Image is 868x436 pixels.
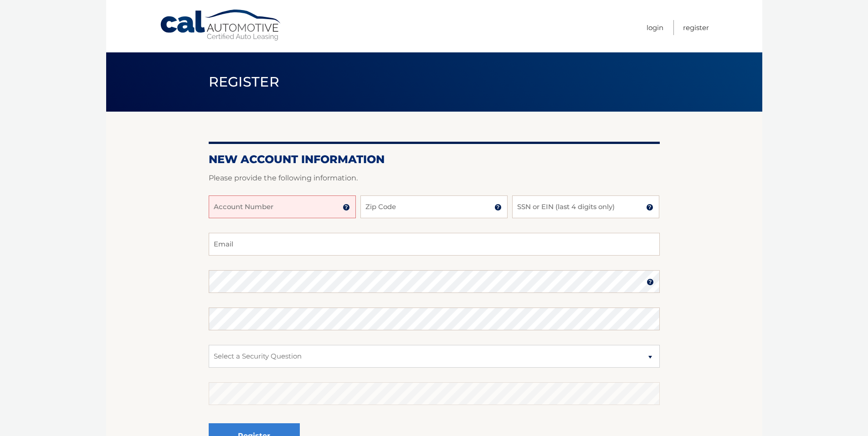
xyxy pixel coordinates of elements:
img: tooltip.svg [646,204,653,211]
p: Please provide the following information. [209,172,660,185]
h2: New Account Information [209,153,660,166]
input: Email [209,233,660,256]
a: Register [683,20,709,35]
input: Account Number [209,195,356,218]
img: tooltip.svg [494,204,502,211]
input: Zip Code [360,195,508,218]
img: tooltip.svg [343,204,350,211]
span: Register [209,73,280,90]
input: SSN or EIN (last 4 digits only) [512,195,659,218]
a: Login [647,20,663,35]
a: Cal Automotive [159,9,282,41]
img: tooltip.svg [647,278,654,286]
